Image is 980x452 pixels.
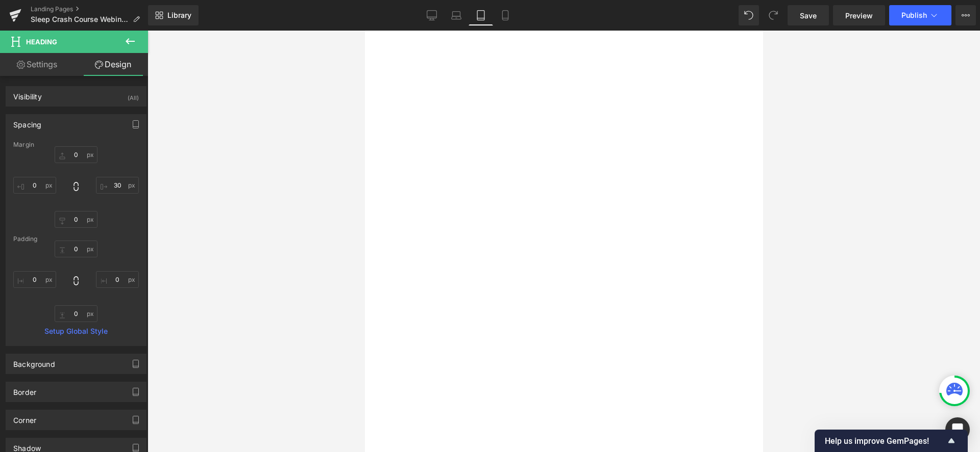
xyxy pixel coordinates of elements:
input: 0 [55,211,97,228]
div: Padding [13,235,139,243]
input: 0 [55,146,97,163]
a: Landing Pages [31,5,148,13]
div: Background [13,354,55,368]
input: 0 [55,241,97,257]
div: Spacing [13,115,41,129]
input: 0 [96,177,139,194]
button: Redo [763,5,783,25]
div: Open Intercom Messenger [945,417,970,442]
button: More [955,5,976,25]
button: Undo [739,5,759,25]
span: Library [167,11,191,20]
span: Publish [901,11,927,19]
input: 0 [13,177,56,194]
button: Show survey - Help us improve GemPages! [825,435,958,447]
span: Save [800,10,817,21]
a: Setup Global Style [13,327,139,335]
a: New Library [148,5,199,25]
span: Heading [26,38,57,46]
input: 0 [96,271,139,288]
div: Visibility [13,87,42,101]
input: 0 [13,271,56,288]
div: (All) [128,87,139,103]
a: Mobile [493,5,518,25]
span: Sleep Crash Course Webinar - Replay [31,15,129,23]
div: Border [13,382,36,396]
span: Preview [845,10,873,21]
div: Corner [13,410,36,424]
a: Tablet [469,5,493,25]
a: Laptop [444,5,469,25]
a: Design [76,53,150,76]
span: Help us improve GemPages! [825,436,945,446]
a: Preview [833,5,885,25]
a: Desktop [420,5,444,25]
input: 0 [55,305,97,322]
button: Publish [889,5,951,25]
div: Margin [13,141,139,148]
